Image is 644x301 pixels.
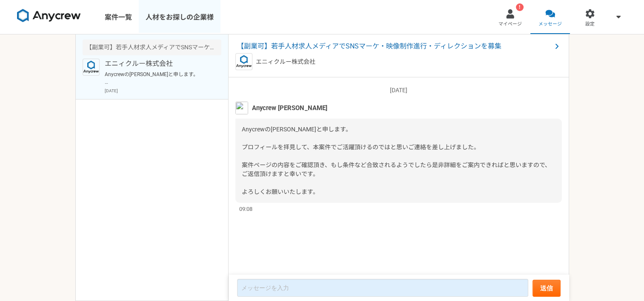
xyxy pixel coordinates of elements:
[242,126,551,195] span: Anycrewの[PERSON_NAME]と申します。 プロフィールを拝見して、本案件でご活躍頂けるのではと思いご連絡を差し上げました。 案件ページの内容をご確認頂き、もし条件など合致されるよう...
[532,280,561,297] button: 送信
[239,205,252,213] span: 09:08
[235,102,248,114] img: %E5%90%8D%E7%A7%B0%E6%9C%AA%E8%A8%AD%E5%AE%9A%E3%81%AE%E3%83%87%E3%82%B6%E3%82%A4%E3%83%B3__3_.png
[83,40,221,55] div: 【副業可】若手人材求人メディアでSNSマーケ・映像制作進行・ディレクションを募集
[235,86,562,95] p: [DATE]
[538,21,562,28] span: メッセージ
[105,88,221,94] p: [DATE]
[237,41,552,51] span: 【副業可】若手人材求人メディアでSNSマーケ・映像制作進行・ディレクションを募集
[516,3,524,11] div: !
[17,9,81,23] img: 8DqYSo04kwAAAAASUVORK5CYII=
[498,21,522,28] span: マイページ
[252,103,327,113] span: Anycrew [PERSON_NAME]
[585,21,595,28] span: 設定
[83,59,100,76] img: logo_text_blue_01.png
[256,57,315,66] p: エニィクルー株式会社
[105,71,210,86] p: Anycrewの[PERSON_NAME]と申します。 プロフィールを拝見して、本案件でご活躍頂けるのではと思いご連絡を差し上げました。 案件ページの内容をご確認頂き、もし条件など合致されるよう...
[105,59,210,69] p: エニィクルー株式会社
[235,53,252,70] img: logo_text_blue_01.png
